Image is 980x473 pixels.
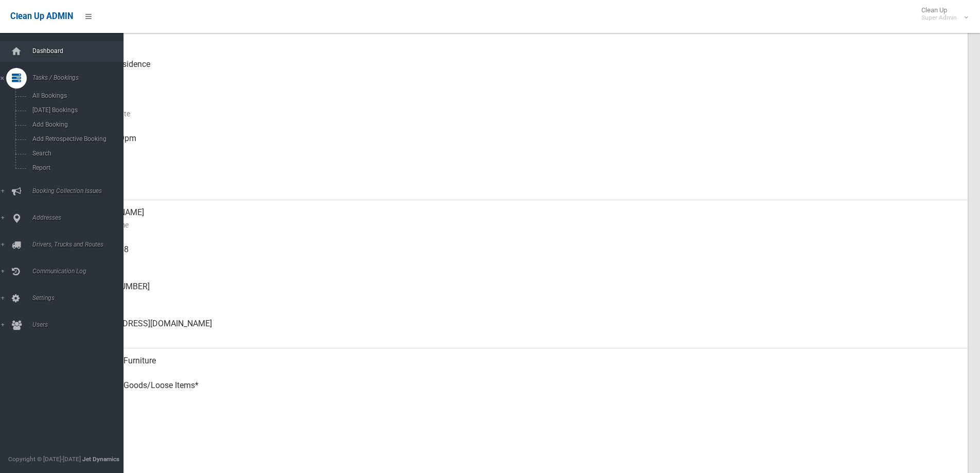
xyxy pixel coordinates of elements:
[921,14,957,22] small: Super Admin
[82,311,959,348] div: [EMAIL_ADDRESS][DOMAIN_NAME]
[82,410,959,447] div: Yes
[82,89,959,126] div: [DATE]
[29,107,122,114] span: [DATE] Bookings
[82,182,959,194] small: Zone
[29,187,131,195] span: Booking Collection Issues
[82,330,959,342] small: Email
[29,121,122,128] span: Add Booking
[82,200,959,237] div: [PERSON_NAME]
[82,348,959,410] div: Household Furniture Electronics Household Goods/Loose Items*
[82,219,959,231] small: Contact Name
[8,456,81,463] span: Copyright © [DATE]-[DATE]
[82,274,959,311] div: [PHONE_NUMBER]
[82,163,959,200] div: [DATE]
[916,6,967,22] span: Clean Up
[82,293,959,305] small: Landline
[82,256,959,268] small: Mobile
[29,214,131,221] span: Addresses
[82,108,959,120] small: Collection Date
[29,47,131,55] span: Dashboard
[29,135,122,143] span: Add Retrospective Booking
[82,392,959,404] small: Items
[82,52,959,89] div: Front of Residence
[29,150,122,157] span: Search
[82,71,959,83] small: Pickup Point
[29,268,131,275] span: Communication Log
[82,126,959,163] div: [DATE] 2:59pm
[10,11,73,21] span: Clean Up ADMIN
[45,311,968,348] a: [EMAIL_ADDRESS][DOMAIN_NAME]Email
[29,74,131,81] span: Tasks / Bookings
[29,92,122,99] span: All Bookings
[29,321,131,328] span: Users
[82,15,959,52] div: [STREET_ADDRESS][PERSON_NAME][PERSON_NAME][PERSON_NAME]
[29,241,131,248] span: Drivers, Trucks and Routes
[29,294,131,302] span: Settings
[82,33,959,46] small: Address
[82,145,959,157] small: Collected At
[29,164,122,171] span: Report
[82,456,119,463] strong: Jet Dynamics
[82,237,959,274] div: 0402666668
[82,429,959,441] small: Oversized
